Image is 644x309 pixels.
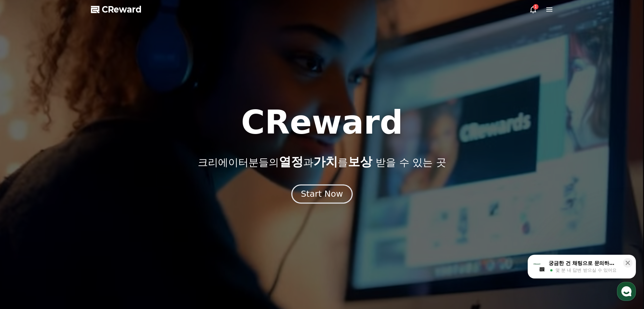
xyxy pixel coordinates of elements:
[291,184,353,204] button: Start Now
[45,215,87,232] a: 대화
[348,155,372,169] span: 보상
[91,4,142,15] a: CReward
[62,226,70,231] span: 대화
[104,225,113,231] span: 설정
[198,155,446,169] p: 크리에이터분들의 과 를 받을 수 있는 곳
[533,4,539,9] div: 1
[87,215,130,232] a: 설정
[102,4,142,15] span: CReward
[2,215,45,232] a: 홈
[21,225,25,231] span: 홈
[279,155,303,169] span: 열정
[313,155,338,169] span: 가치
[293,192,351,198] a: Start Now
[301,188,343,200] div: Start Now
[241,106,403,139] h1: CReward
[529,5,537,14] a: 1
